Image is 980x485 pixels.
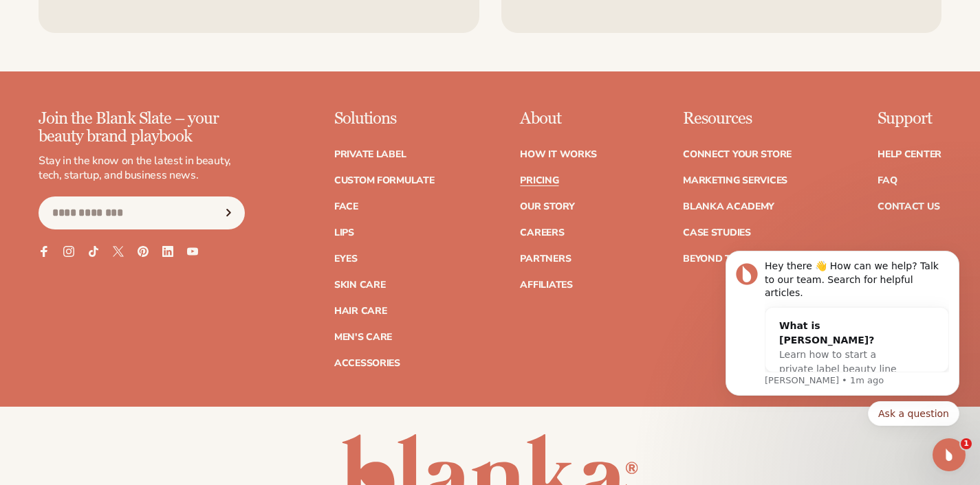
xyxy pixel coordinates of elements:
iframe: Intercom notifications message [705,219,980,448]
a: Lips [334,228,354,238]
span: 1 [961,438,972,449]
p: Support [878,110,941,128]
a: Accessories [334,359,400,368]
a: Hair Care [334,306,386,316]
a: Skin Care [334,280,385,290]
a: Case Studies [683,228,751,238]
a: Connect your store [683,150,792,159]
a: Blanka Academy [683,202,774,212]
a: Beyond the brand [683,254,782,264]
a: Careers [520,228,564,238]
a: Men's Care [334,332,392,342]
iframe: Intercom live chat [933,438,966,471]
a: Eyes [334,254,358,264]
a: Face [334,202,358,212]
p: Resources [683,110,792,128]
p: Join the Blank Slate – your beauty brand playbook [39,110,245,146]
a: Custom formulate [334,176,435,185]
a: Our Story [520,202,574,212]
button: Subscribe [214,196,244,229]
a: Contact Us [878,202,939,212]
a: Marketing services [683,176,787,185]
a: FAQ [878,176,897,185]
a: Affiliates [520,280,572,290]
a: Help Center [878,150,941,159]
p: Solutions [334,110,435,128]
p: About [520,110,597,128]
a: Pricing [520,176,558,185]
a: Partners [520,254,571,264]
a: Private label [334,150,406,159]
p: Stay in the know on the latest in beauty, tech, startup, and business news. [39,154,245,183]
a: How It Works [520,150,597,159]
